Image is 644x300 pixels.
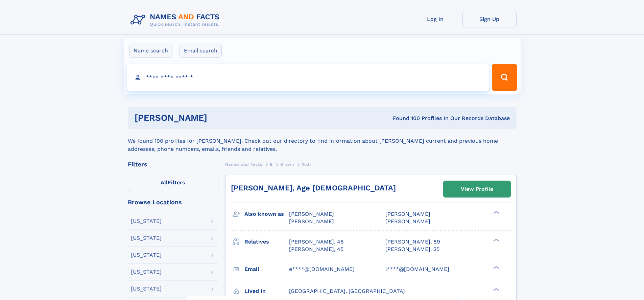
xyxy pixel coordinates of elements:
[385,218,430,225] span: [PERSON_NAME]
[129,44,172,58] label: Name search
[270,162,273,167] span: B
[492,265,500,270] div: ❯
[128,199,218,205] div: Browse Locations
[444,181,510,197] a: View Profile
[225,160,262,168] a: Names and Facts
[385,246,439,253] a: [PERSON_NAME], 25
[231,184,396,192] a: [PERSON_NAME], Age [DEMOGRAPHIC_DATA]
[280,162,294,167] span: Brown
[244,285,289,297] h3: Lived in
[302,162,311,167] span: Kodi
[131,286,162,292] div: [US_STATE]
[244,208,289,220] h3: Also known as
[492,287,500,292] div: ❯
[128,11,225,29] img: Logo Names and Facts
[180,44,222,58] label: Email search
[462,11,517,27] a: Sign Up
[131,252,162,258] div: [US_STATE]
[131,218,162,224] div: [US_STATE]
[127,64,489,91] input: search input
[492,210,500,215] div: ❯
[385,238,440,246] a: [PERSON_NAME], 89
[461,181,493,197] div: View Profile
[161,179,168,186] span: All
[270,160,273,168] a: B
[492,238,500,242] div: ❯
[492,64,517,91] button: Search Button
[289,238,344,246] a: [PERSON_NAME], 48
[300,115,510,122] div: Found 100 Profiles In Our Records Database
[131,269,162,275] div: [US_STATE]
[385,211,430,217] span: [PERSON_NAME]
[289,288,405,294] span: [GEOGRAPHIC_DATA], [GEOGRAPHIC_DATA]
[131,235,162,241] div: [US_STATE]
[128,175,218,191] label: Filters
[289,218,334,225] span: [PERSON_NAME]
[289,211,334,217] span: [PERSON_NAME]
[128,129,517,153] div: We found 100 profiles for [PERSON_NAME]. Check out our directory to find information about [PERSO...
[289,246,343,253] a: [PERSON_NAME], 45
[135,114,300,122] h1: [PERSON_NAME]
[244,236,289,248] h3: Relatives
[244,263,289,275] h3: Email
[128,161,218,167] div: Filters
[280,160,294,168] a: Brown
[408,11,462,27] a: Log In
